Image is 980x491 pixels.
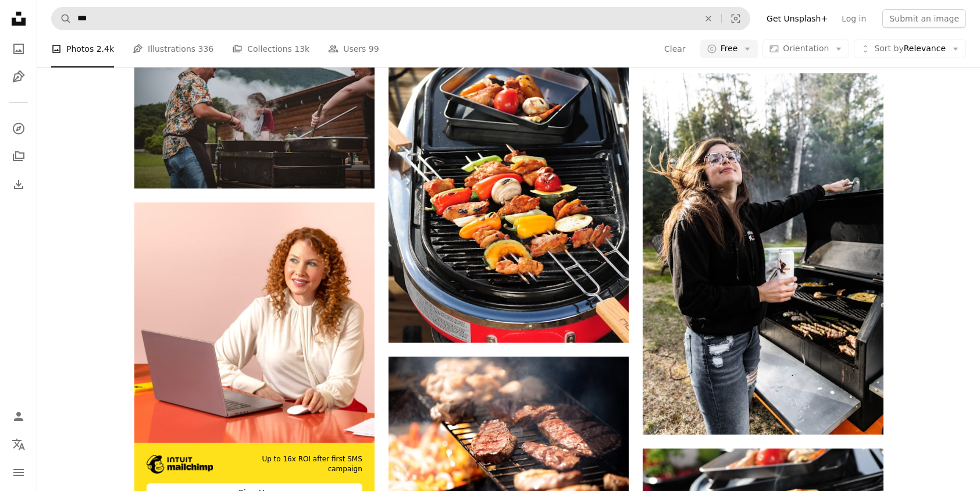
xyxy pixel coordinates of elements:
a: a bbq grill with several different types of food on it [389,156,629,167]
a: Home — Unsplash [7,7,30,33]
img: woman in black jacket and blue denim jeans holding white ceramic mug [643,73,883,434]
a: Illustrations [7,65,30,88]
img: a group of people cooking on a grill outside [134,8,375,188]
button: Language [7,433,30,456]
span: Free [721,43,738,55]
span: Up to 16x ROI after first SMS campaign [230,454,362,474]
button: Search Unsplash [52,8,72,30]
a: Users 99 [328,30,379,67]
a: Collections 13k [232,30,309,67]
span: 336 [198,42,214,55]
a: Log in / Sign up [7,405,30,428]
a: Explore [7,117,30,140]
a: Get Unsplash+ [760,9,835,28]
a: Log in [835,9,873,28]
span: 99 [369,42,379,55]
button: Clear [696,8,721,30]
button: Clear [664,40,686,58]
button: Orientation [762,40,849,58]
a: Illustrations 336 [133,30,213,67]
span: 13k [294,42,309,55]
a: meat roasted on grill [389,431,629,442]
img: file-1722962837469-d5d3a3dee0c7image [134,202,375,443]
a: woman in black jacket and blue denim jeans holding white ceramic mug [643,248,883,259]
a: Collections [7,145,30,168]
button: Visual search [722,8,750,30]
button: Submit an image [882,9,966,28]
button: Free [700,40,758,58]
span: Orientation [783,44,829,53]
span: Relevance [874,43,946,55]
a: Photos [7,37,30,61]
button: Sort byRelevance [854,40,966,58]
form: Find visuals sitewide [51,7,750,30]
a: a group of people cooking on a grill outside [134,93,375,104]
button: Menu [7,461,30,484]
a: Download History [7,173,30,196]
img: file-1690386555781-336d1949dad1image [147,455,213,474]
span: Sort by [874,44,903,53]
